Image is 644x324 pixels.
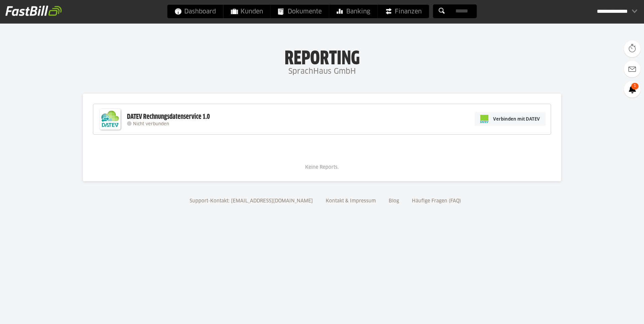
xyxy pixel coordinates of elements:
span: Dokumente [278,5,322,18]
img: fastbill_logo_white.png [5,5,62,16]
a: Banking [329,5,378,18]
a: 1 [624,81,641,98]
a: Verbinden mit DATEV [475,112,546,126]
span: Keine Reports. [305,165,339,170]
img: pi-datev-logo-farbig-24.svg [480,115,488,123]
span: Dashboard [175,5,216,18]
a: Blog [386,199,401,203]
a: Häufige Fragen (FAQ) [410,199,463,203]
a: Kunden [224,5,270,18]
span: Verbinden mit DATEV [493,116,540,122]
a: Dokumente [271,5,329,18]
a: Dashboard [167,5,223,18]
iframe: Öffnet ein Widget, in dem Sie weitere Informationen finden [592,304,637,321]
span: Kunden [231,5,263,18]
h1: Reporting [67,47,577,65]
a: Support-Kontakt: [EMAIL_ADDRESS][DOMAIN_NAME] [187,199,315,203]
span: Banking [337,5,370,18]
a: Kontakt & Impressum [323,199,378,203]
div: DATEV Rechnungsdatenservice 1.0 [127,112,210,121]
span: Nicht verbunden [133,122,169,126]
span: 1 [631,83,639,90]
img: DATEV-Datenservice Logo [97,106,124,133]
span: Finanzen [385,5,422,18]
a: Finanzen [378,5,429,18]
